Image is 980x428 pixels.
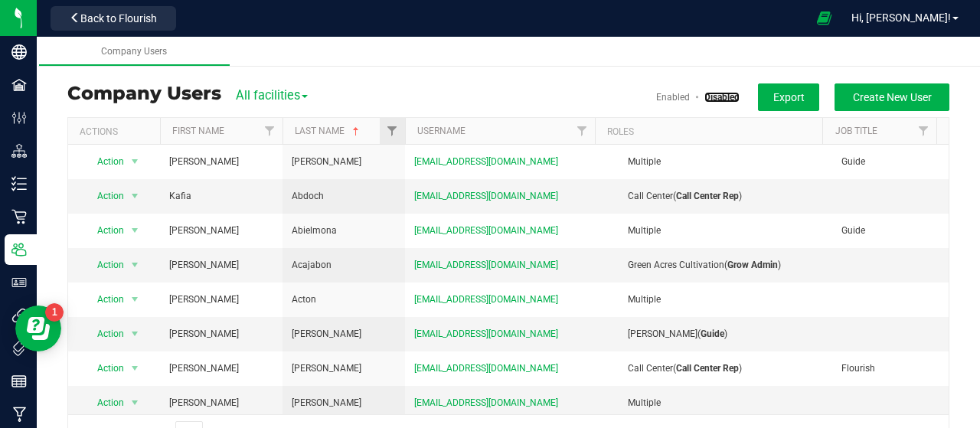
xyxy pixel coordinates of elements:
[83,254,126,276] span: Action
[628,328,697,339] span: [PERSON_NAME]
[126,220,145,241] span: select
[758,83,819,111] button: Export
[835,126,877,136] a: Job Title
[80,12,157,25] span: Back to Flourish
[628,225,661,236] span: Multiple
[851,11,951,24] span: Hi, [PERSON_NAME]!
[83,323,126,345] span: Action
[597,361,835,376] div: ( )
[628,156,661,167] span: Multiple
[45,303,64,322] iframe: Resource center unread badge
[835,83,949,111] button: Create New User
[169,224,239,238] span: [PERSON_NAME]
[292,224,337,238] span: Abielmona
[169,396,239,410] span: [PERSON_NAME]
[11,407,27,422] inline-svg: Manufacturing
[295,126,362,136] a: Last Name
[656,92,690,103] a: Enabled
[841,361,875,376] span: Flourish
[292,327,361,341] span: [PERSON_NAME]
[414,258,558,273] span: [EMAIL_ADDRESS][DOMAIN_NAME]
[11,44,27,60] inline-svg: Company
[417,126,465,136] a: Username
[597,327,835,341] div: ( )
[628,260,724,270] span: Green Acres Cultivation
[676,363,739,374] b: Call Center Rep
[11,209,27,224] inline-svg: Retail
[628,191,673,201] span: Call Center
[414,224,558,238] span: [EMAIL_ADDRESS][DOMAIN_NAME]
[11,110,27,126] inline-svg: Configuration
[292,396,361,410] span: [PERSON_NAME]
[83,151,126,172] span: Action
[126,289,145,310] span: select
[628,397,661,408] span: Multiple
[11,77,27,93] inline-svg: Facilities
[126,392,145,413] span: select
[704,92,740,103] a: Disabled
[11,275,27,290] inline-svg: User Roles
[236,88,308,103] span: All facilities
[570,118,595,144] a: Filter
[11,308,27,323] inline-svg: Integrations
[414,327,558,341] span: [EMAIL_ADDRESS][DOMAIN_NAME]
[126,185,145,207] span: select
[853,91,932,103] span: Create New User
[414,361,558,376] span: [EMAIL_ADDRESS][DOMAIN_NAME]
[595,118,822,145] th: Roles
[11,176,27,191] inline-svg: Inventory
[101,46,167,57] span: Company Users
[414,292,558,307] span: [EMAIL_ADDRESS][DOMAIN_NAME]
[169,361,239,376] span: [PERSON_NAME]
[169,189,191,204] span: Kafia
[773,91,805,103] span: Export
[169,258,239,273] span: [PERSON_NAME]
[126,151,145,172] span: select
[169,327,239,341] span: [PERSON_NAME]
[841,155,865,169] span: Guide
[628,363,673,374] span: Call Center
[628,294,661,305] span: Multiple
[67,83,221,103] h3: Company Users
[83,289,126,310] span: Action
[80,126,154,137] div: Actions
[15,305,61,351] iframe: Resource center
[414,396,558,410] span: [EMAIL_ADDRESS][DOMAIN_NAME]
[11,242,27,257] inline-svg: Users
[83,220,126,241] span: Action
[126,358,145,379] span: select
[292,155,361,169] span: [PERSON_NAME]
[414,189,558,204] span: [EMAIL_ADDRESS][DOMAIN_NAME]
[841,224,865,238] span: Guide
[292,189,324,204] span: Abdoch
[911,118,936,144] a: Filter
[414,155,558,169] span: [EMAIL_ADDRESS][DOMAIN_NAME]
[169,292,239,307] span: [PERSON_NAME]
[727,260,778,270] b: Grow Admin
[11,374,27,389] inline-svg: Reports
[292,258,332,273] span: Acajabon
[83,358,126,379] span: Action
[11,341,27,356] inline-svg: Tags
[83,392,126,413] span: Action
[292,361,361,376] span: [PERSON_NAME]
[51,6,176,31] button: Back to Flourish
[597,258,835,273] div: ( )
[676,191,739,201] b: Call Center Rep
[701,328,724,339] b: Guide
[807,3,841,33] span: Open Ecommerce Menu
[597,189,835,204] div: ( )
[169,155,239,169] span: [PERSON_NAME]
[172,126,224,136] a: First Name
[292,292,316,307] span: Acton
[380,118,405,144] a: Filter
[257,118,283,144] a: Filter
[126,323,145,345] span: select
[126,254,145,276] span: select
[83,185,126,207] span: Action
[11,143,27,158] inline-svg: Distribution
